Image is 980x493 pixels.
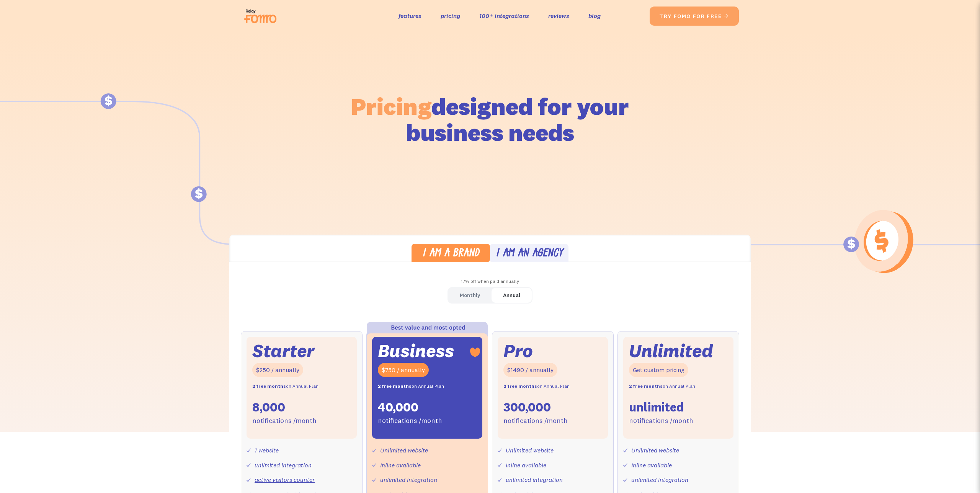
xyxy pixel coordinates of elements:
div: Inline available [631,460,672,471]
div: unlimited integration [506,474,563,485]
div: Starter [252,343,314,359]
div: on Annual Plan [503,381,570,392]
div: notifications /month [252,415,317,426]
strong: 2 free months [252,383,286,389]
span:  [723,13,729,20]
div: on Annual Plan [252,381,318,392]
div: I am an agency [496,248,563,260]
strong: 2 free months [503,383,537,389]
a: 100+ integrations [479,10,529,21]
div: $750 / annually [378,363,429,377]
div: notifications /month [629,415,693,426]
div: Inline available [506,460,546,471]
div: unlimited integration [631,474,688,485]
div: unlimited integration [255,460,312,471]
a: pricing [441,10,460,21]
div: Annual [503,290,520,301]
div: $1490 / annually [503,363,557,377]
a: blog [588,10,601,21]
a: reviews [548,10,569,21]
div: Monthly [460,290,480,301]
div: Inline available [380,460,421,471]
div: I am a brand [422,248,479,260]
div: $250 / annually [252,363,303,377]
div: Pro [503,343,533,359]
div: unlimited integration [380,474,437,485]
div: on Annual Plan [378,381,444,392]
strong: 2 free months [629,383,663,389]
div: Get custom pricing [629,363,688,377]
span: Pricing [351,91,431,121]
div: 40,000 [378,399,418,415]
div: Unlimited [629,343,713,359]
a: active visitors counter [255,476,315,483]
div: Unlimited website [506,445,554,456]
a: try fomo for free [650,7,739,26]
div: Business [378,343,454,359]
a: features [399,10,421,21]
div: 17% off when paid annually [229,276,751,287]
h1: designed for your business needs [351,93,629,145]
div: unlimited [629,399,684,415]
div: 8,000 [252,399,285,415]
div: notifications /month [503,415,568,426]
div: 300,000 [503,399,551,415]
div: Unlimited website [631,445,679,456]
div: Unlimited website [380,445,428,456]
strong: 2 free months [378,383,412,389]
div: on Annual Plan [629,381,695,392]
div: 1 website [255,445,279,456]
div: notifications /month [378,415,442,426]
